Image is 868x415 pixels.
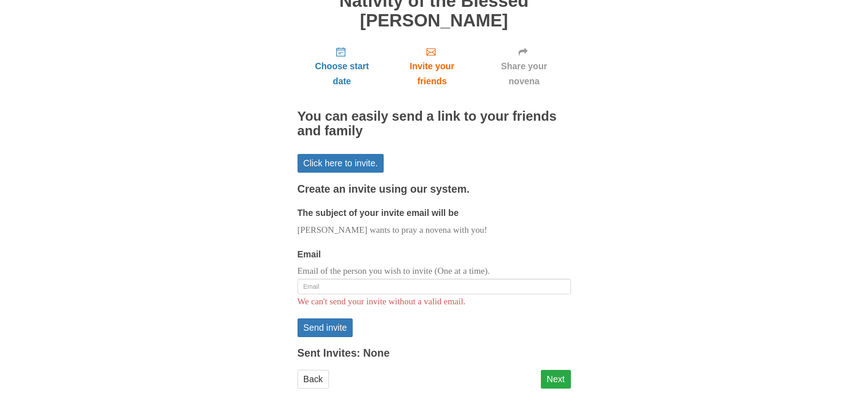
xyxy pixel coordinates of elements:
span: Choose start date [307,59,378,89]
a: Next [541,370,571,389]
p: Email of the person you wish to invite (One at a time). [298,264,571,279]
label: Email [298,247,321,262]
button: Send invite [298,318,353,337]
a: Invite your friends [386,39,477,93]
a: Choose start date [298,39,387,93]
a: Click here to invite. [298,154,384,173]
p: [PERSON_NAME] wants to pray a novena with you! [298,223,571,238]
h3: Create an invite using our system. [298,184,571,195]
span: We can't send your invite without a valid email. [298,297,466,306]
a: Back [298,370,329,389]
a: Share your novena [478,39,571,93]
span: Invite your friends [395,59,468,89]
input: Email [298,279,571,294]
label: The subject of your invite email will be [298,205,459,220]
h2: You can easily send a link to your friends and family [298,109,571,138]
h3: Sent Invites: None [298,348,571,359]
span: Share your novena [487,59,562,89]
